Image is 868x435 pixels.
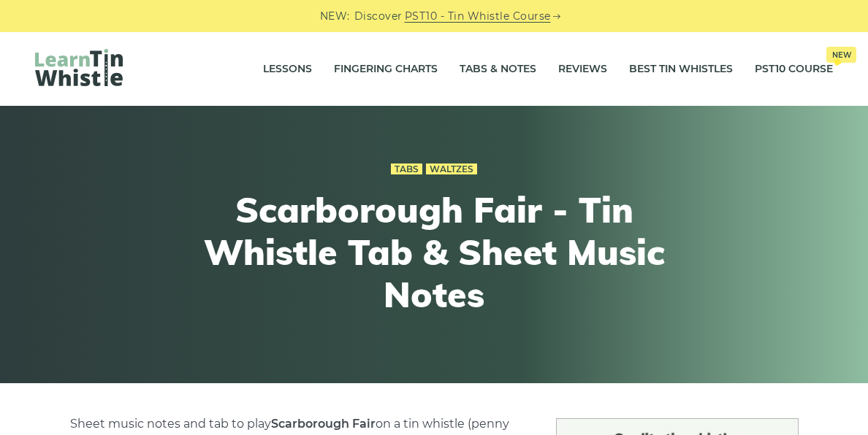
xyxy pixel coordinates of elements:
[271,417,376,431] strong: Scarborough Fair
[35,49,123,86] img: LearnTinWhistle.com
[460,51,536,88] a: Tabs & Notes
[165,189,703,315] h1: Scarborough Fair - Tin Whistle Tab & Sheet Music Notes
[426,163,477,175] a: Waltzes
[755,51,833,88] a: PST10 CourseNew
[391,163,422,175] a: Tabs
[558,51,607,88] a: Reviews
[826,47,856,63] span: New
[334,51,438,88] a: Fingering Charts
[263,51,312,88] a: Lessons
[629,51,733,88] a: Best Tin Whistles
